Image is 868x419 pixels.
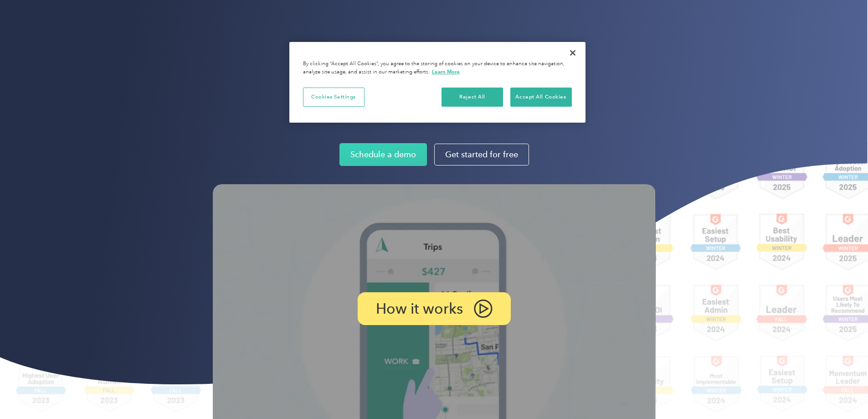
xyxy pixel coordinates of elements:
button: Close [563,43,583,63]
div: Cookie banner [289,42,586,123]
button: Accept All Cookies [510,88,572,107]
a: More information about your privacy, opens in a new tab [432,68,460,75]
button: Reject All [442,88,503,107]
button: Cookies Settings [303,88,365,107]
a: Get started for free [434,144,529,166]
div: Privacy [289,42,586,123]
a: Schedule a demo [339,143,427,166]
p: How it works [376,302,463,315]
div: By clicking “Accept All Cookies”, you agree to the storing of cookies on your device to enhance s... [303,60,572,76]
